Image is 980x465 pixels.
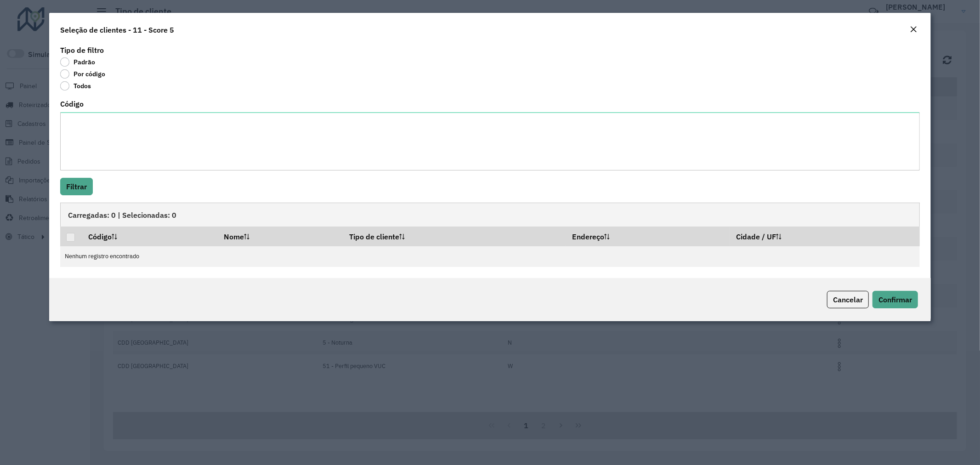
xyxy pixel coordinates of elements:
[60,69,105,79] label: Por código
[872,291,918,308] button: Confirmar
[60,178,93,195] button: Filtrar
[878,295,912,304] span: Confirmar
[566,227,730,246] th: Endereço
[218,227,343,246] th: Nome
[730,227,920,246] th: Cidade / UF
[60,246,920,267] td: Nenhum registro encontrado
[833,295,863,304] span: Cancelar
[907,24,920,36] button: Close
[82,227,217,246] th: Código
[60,57,95,67] label: Padrão
[343,227,566,246] th: Tipo de cliente
[910,26,917,33] em: Fechar
[60,98,84,109] label: Código
[60,81,91,91] label: Todos
[60,24,174,35] h4: Seleção de clientes - 11 - Score 5
[827,291,869,308] button: Cancelar
[60,203,920,227] div: Carregadas: 0 | Selecionadas: 0
[60,45,104,56] label: Tipo de filtro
